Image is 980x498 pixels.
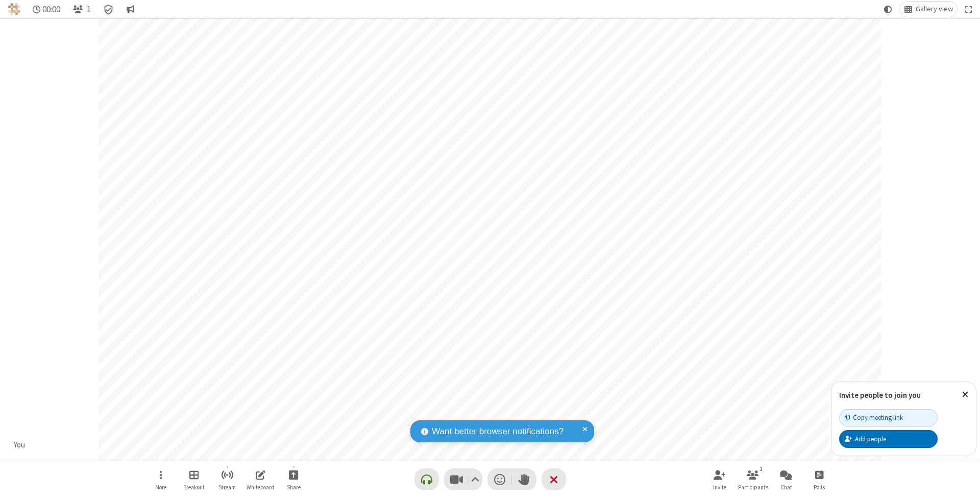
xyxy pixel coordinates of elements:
span: Invite [713,484,726,490]
span: Whiteboard [247,484,274,490]
span: Breakout [183,484,205,490]
button: Open shared whiteboard [245,465,276,494]
button: Conversation [122,2,138,17]
button: Change layout [900,2,957,17]
button: Manage Breakout Rooms [179,465,209,494]
div: Meeting details Encryption enabled [99,2,118,17]
button: Open menu [145,465,176,494]
div: Copy meeting link [845,413,903,422]
span: Stream [218,484,236,490]
img: QA Selenium DO NOT DELETE OR CHANGE [8,3,20,15]
button: Open poll [804,465,835,494]
div: 1 [757,464,766,473]
span: 00:00 [42,5,60,14]
button: Video setting [468,468,482,490]
button: Add people [839,430,938,447]
span: 1 [87,5,91,14]
label: Invite people to join you [839,390,921,400]
button: Start streaming [212,465,242,494]
span: Polls [814,484,825,490]
span: More [155,484,166,490]
span: Gallery view [916,5,953,13]
button: Using system theme [880,2,896,17]
button: End or leave meeting [542,468,566,490]
span: Want better browser notifications? [432,425,563,438]
span: Share [287,484,301,490]
button: Open chat [771,465,801,494]
span: Chat [780,484,792,490]
button: Start sharing [278,465,309,494]
button: Close popover [954,382,976,407]
button: Stop video (⌘+Shift+V) [444,468,482,490]
button: Send a reaction [487,468,512,490]
button: Connect your audio [414,468,439,490]
button: Open participant list [738,465,768,494]
button: Copy meeting link [839,409,938,426]
div: You [10,439,29,451]
button: Fullscreen [961,2,976,17]
span: Participants [738,484,768,490]
button: Raise hand [512,468,536,490]
button: Open participant list [68,2,95,17]
div: Timer [29,2,65,17]
button: Invite participants (⌘+Shift+I) [704,465,735,494]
